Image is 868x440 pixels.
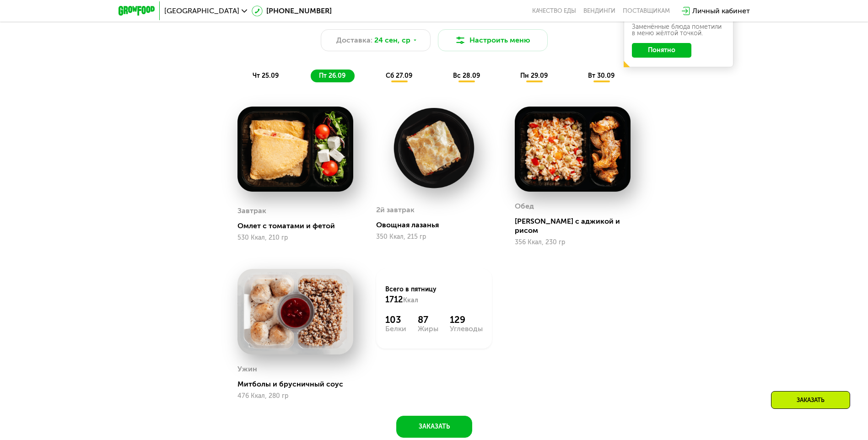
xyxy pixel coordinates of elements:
[520,72,548,80] span: пн 29.09
[237,362,257,376] div: Ужин
[532,7,576,15] a: Качество еды
[385,325,406,333] div: Белки
[376,220,499,230] div: Овощная лазанья
[385,295,403,305] span: 1712
[385,285,483,305] div: Всего в пятницу
[450,325,483,333] div: Углеводы
[237,392,353,400] div: 476 Ккал, 280 гр
[374,35,410,46] span: 24 сен, ср
[396,416,472,438] button: Заказать
[632,24,725,37] div: Заменённые блюда пометили в меню жёлтой точкой.
[438,29,548,51] button: Настроить меню
[450,314,483,325] div: 129
[252,5,332,16] a: [PHONE_NUMBER]
[588,72,615,80] span: вт 30.09
[403,296,418,304] span: Ккал
[623,7,670,15] div: поставщикам
[164,7,239,15] span: [GEOGRAPHIC_DATA]
[583,7,615,15] a: Вендинги
[237,380,361,389] div: Митболы и брусничный соус
[418,314,438,325] div: 87
[515,199,534,213] div: Обед
[771,391,850,409] div: Заказать
[253,72,279,80] span: чт 25.09
[515,217,638,235] div: [PERSON_NAME] с аджикой и рисом
[376,203,415,217] div: 2й завтрак
[692,5,750,16] div: Личный кабинет
[515,239,631,246] div: 356 Ккал, 230 гр
[418,325,438,333] div: Жиры
[376,233,492,241] div: 350 Ккал, 215 гр
[336,35,372,46] span: Доставка:
[319,72,345,80] span: пт 26.09
[385,314,406,325] div: 103
[237,204,266,218] div: Завтрак
[453,72,480,80] span: вс 28.09
[237,234,353,241] div: 530 Ккал, 210 гр
[237,221,361,231] div: Омлет с томатами и фетой
[386,72,412,80] span: сб 27.09
[632,43,691,58] button: Понятно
